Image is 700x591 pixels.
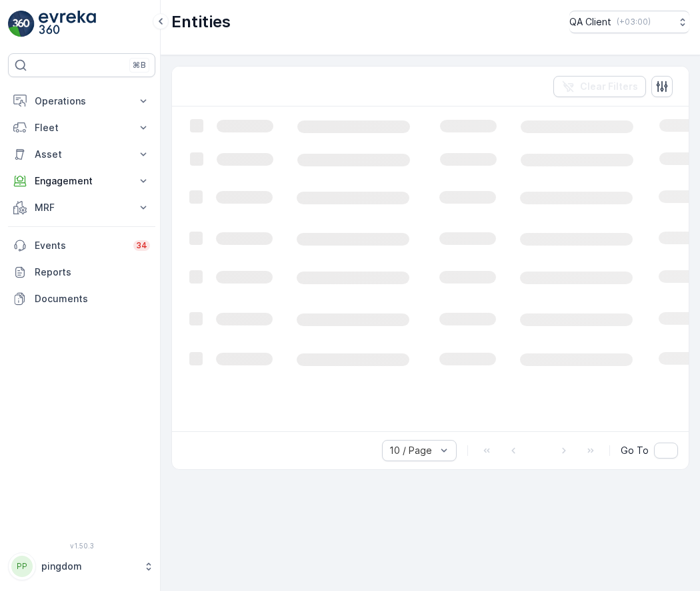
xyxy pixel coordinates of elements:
p: Operations [35,95,129,108]
p: Events [35,239,125,252]
p: pingdom [41,560,137,573]
p: QA Client [569,15,611,29]
p: 34 [136,240,147,251]
img: logo_light-DOdMpM7g.png [39,11,96,37]
p: Engagement [35,174,129,188]
button: QA Client(+03:00) [569,11,689,33]
div: PP [11,556,33,577]
button: Operations [8,88,155,114]
a: Events34 [8,232,155,259]
p: Documents [35,292,150,305]
button: Asset [8,141,155,168]
p: Entities [171,11,231,33]
span: Go To [621,444,649,457]
button: MRF [8,194,155,221]
span: v 1.50.3 [8,542,155,550]
button: PPpingdom [8,552,155,580]
button: Engagement [8,168,155,194]
p: Asset [35,148,129,161]
a: Reports [8,259,155,286]
button: Clear Filters [553,76,646,97]
p: ( +03:00 ) [617,17,651,27]
img: logo [8,11,35,37]
p: ⌘B [133,60,146,71]
p: Clear Filters [580,80,638,93]
p: MRF [35,201,129,214]
p: Fleet [35,121,129,134]
button: Fleet [8,114,155,141]
a: Documents [8,286,155,312]
p: Reports [35,266,150,279]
